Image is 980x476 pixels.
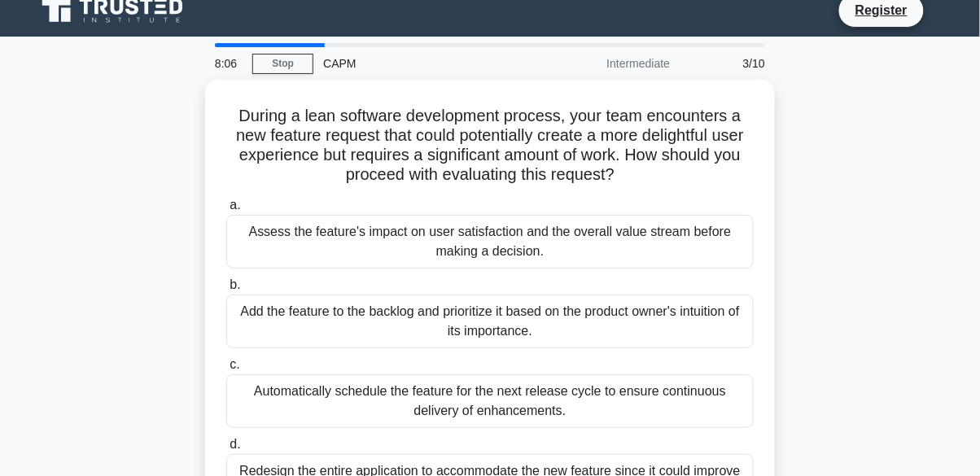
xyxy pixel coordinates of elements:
h5: During a lean software development process, your team encounters a new feature request that could... [225,106,755,186]
div: Intermediate [537,47,680,80]
span: b. [230,277,240,291]
div: CAPM [313,47,537,80]
div: Add the feature to the backlog and prioritize it based on the product owner's intuition of its im... [226,295,754,348]
div: 3/10 [680,47,775,80]
a: Stop [252,54,313,74]
span: d. [230,437,240,451]
div: Automatically schedule the feature for the next release cycle to ensure continuous delivery of en... [226,374,754,428]
div: 8:06 [205,47,252,80]
span: c. [230,357,239,371]
div: Assess the feature's impact on user satisfaction and the overall value stream before making a dec... [226,215,754,269]
span: a. [230,198,240,212]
